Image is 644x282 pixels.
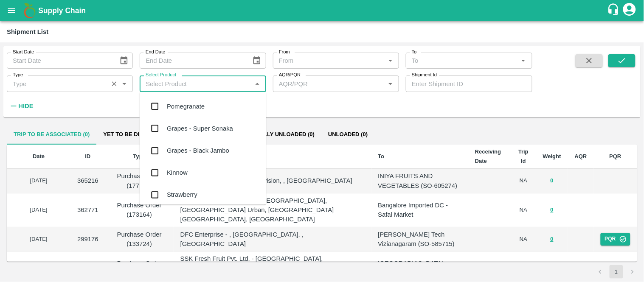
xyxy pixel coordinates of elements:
div: Strawberry [167,190,197,200]
b: Type [133,153,145,159]
strong: Hide [18,103,33,109]
button: Open [119,78,130,89]
input: To [408,55,515,66]
button: Open [518,55,529,66]
b: Supply Chain [38,6,86,15]
p: [PERSON_NAME] - , Pune Division, , [GEOGRAPHIC_DATA] [180,176,365,185]
p: Purchase Order (133724) [112,230,167,249]
p: INIYA FRUITS AND VEGETABLES (SO-605274) [378,171,462,190]
td: [DATE] [7,227,70,252]
td: [DATE] [7,169,70,193]
button: Partially Unloaded (0) [237,124,321,145]
label: Shipment Id [412,72,437,78]
p: [PERSON_NAME] Tech Vizianagaram (SO-585715) [378,230,462,249]
div: Grapes - Super Sonaka [167,124,233,133]
button: 0 [551,235,554,244]
b: AQR [575,153,587,159]
div: account of current user [622,2,637,20]
input: Type [9,78,105,89]
button: Clear [109,78,120,89]
p: 362771 [77,205,98,215]
nav: pagination navigation [592,265,641,279]
td: [DATE] [7,193,70,227]
button: Open [385,78,396,89]
td: NA [511,227,536,252]
label: Type [13,72,23,78]
button: page 1 [610,265,623,279]
p: 365216 [77,176,98,185]
p: Bangalore Imported DC - Safal Market [378,201,462,220]
p: Purchase Order (173164) [112,201,167,220]
label: Select Product [146,72,176,78]
a: Supply Chain [38,5,607,17]
img: logo [21,2,38,19]
button: Unloaded (0) [321,124,374,145]
button: Hide [7,99,36,113]
button: PQR [601,233,630,245]
p: 299176 [77,235,98,244]
input: Select Product [142,78,249,89]
b: Date [33,153,45,159]
input: From [276,55,382,66]
button: Choose date [249,53,265,69]
button: Trip to be associated (0) [7,124,96,145]
b: Trip Id [518,148,529,164]
div: Kinnow [167,168,188,178]
button: 0 [551,176,554,186]
td: NA [511,169,536,193]
b: ID [85,153,90,159]
input: End Date [140,53,245,69]
label: AQR/PQR [279,72,301,78]
p: Purchase Order (130621) [112,259,167,278]
button: Open [385,55,396,66]
p: DFC Enterprise - , [GEOGRAPHIC_DATA], , [GEOGRAPHIC_DATA] [180,230,365,249]
div: Pomegranate [167,102,205,111]
label: Start Date [13,49,34,56]
b: Receiving Date [475,148,501,164]
b: PQR [610,153,622,159]
td: NA [511,193,536,227]
button: Close [252,78,263,89]
p: Purchase Order (177165) [112,171,167,190]
button: Yet to be dispatched (0) [96,124,184,145]
p: [PERSON_NAME] & Sons - [GEOGRAPHIC_DATA], [GEOGRAPHIC_DATA] Urban, [GEOGRAPHIC_DATA] [GEOGRAPHIC_... [180,196,365,224]
input: Start Date [7,53,112,69]
button: 0 [551,205,554,215]
div: Shipment List [7,26,48,37]
button: Choose date [116,53,132,69]
button: open drawer [2,1,21,20]
p: [GEOGRAPHIC_DATA] Imported DC [378,259,462,278]
input: AQR/PQR [276,78,371,89]
label: End Date [146,49,165,56]
b: Weight [543,153,561,159]
div: customer-support [607,3,622,18]
input: Enter Shipment ID [406,75,532,92]
label: To [412,49,417,56]
label: From [279,49,290,56]
div: Grapes - Black Jambo [167,146,229,155]
b: To [378,153,385,159]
